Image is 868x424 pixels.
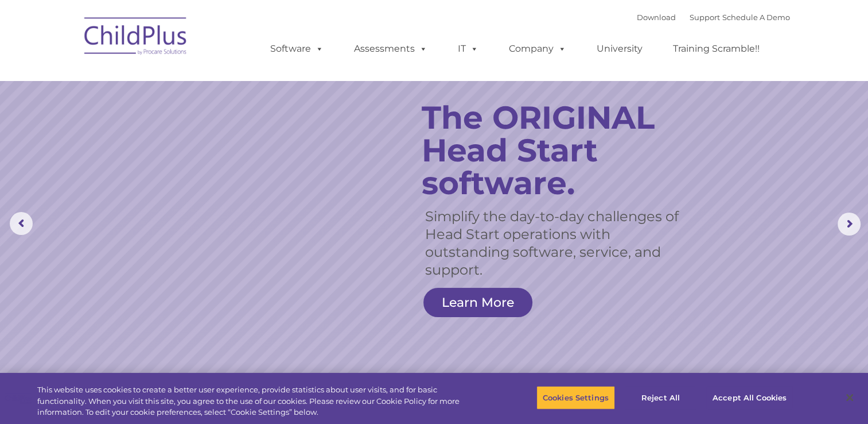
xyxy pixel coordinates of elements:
span: Phone number [159,123,208,132]
rs-layer: Simplify the day-to-day challenges of Head Start operations with outstanding software, service, a... [425,207,679,279]
button: Reject All [625,386,696,410]
a: Company [497,37,578,60]
a: Download [637,13,676,22]
a: Assessments [342,37,439,60]
a: Learn More [423,288,532,317]
img: ChildPlus by Procare Solutions [79,9,193,67]
span: Last name [159,76,194,84]
a: Support [690,13,720,22]
a: Training Scramble!! [661,37,771,60]
button: Accept All Cookies [706,386,793,410]
button: Cookies Settings [536,386,615,410]
div: This website uses cookies to create a better user experience, provide statistics about user visit... [37,384,477,418]
font: | [637,13,790,22]
button: Close [837,385,862,410]
rs-layer: The ORIGINAL Head Start software. [422,101,692,199]
a: Schedule A Demo [722,13,790,22]
a: IT [446,37,490,60]
a: Software [259,37,335,60]
a: University [585,37,654,60]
